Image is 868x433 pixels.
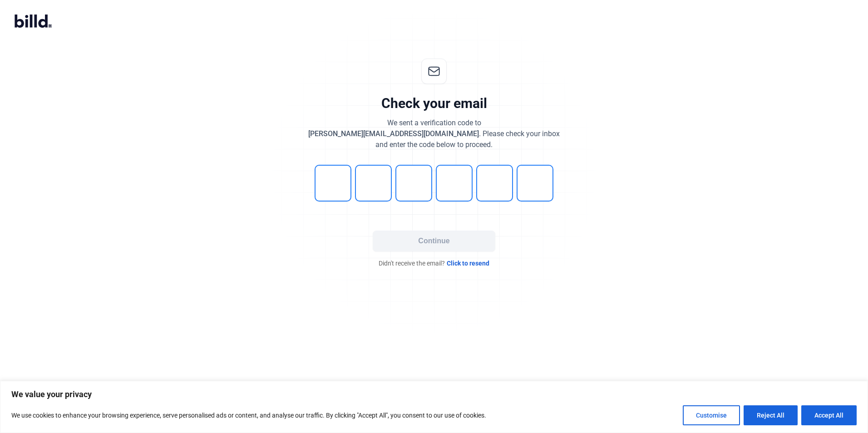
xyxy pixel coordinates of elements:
p: We use cookies to enhance your browsing experience, serve personalised ads or content, and analys... [11,410,486,421]
div: Didn't receive the email? [298,259,570,268]
span: Click to resend [447,259,489,268]
span: [PERSON_NAME][EMAIL_ADDRESS][DOMAIN_NAME] [308,129,479,138]
div: We sent a verification code to . Please check your inbox and enter the code below to proceed. [308,118,560,150]
button: Reject All [744,405,798,425]
button: Continue [373,231,495,251]
button: Accept All [801,405,857,425]
button: Customise [683,405,740,425]
div: Check your email [381,95,487,112]
p: We value your privacy [11,389,857,400]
